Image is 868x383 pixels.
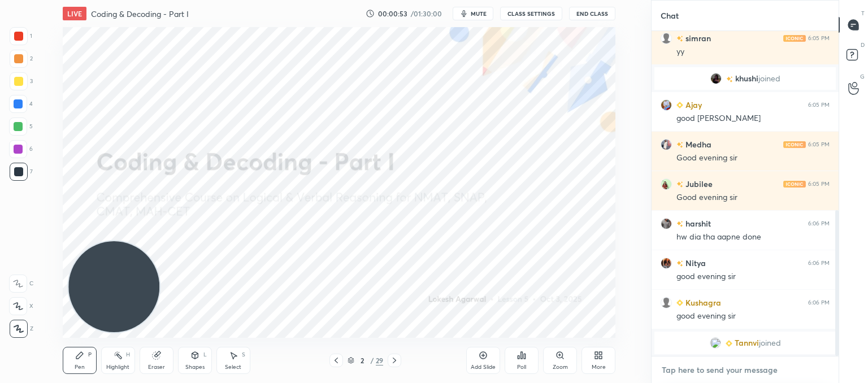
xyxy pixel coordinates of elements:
div: 7 [10,163,33,181]
div: 6:05 PM [808,35,830,42]
div: good [PERSON_NAME] [676,113,830,124]
div: 6:06 PM [808,220,830,227]
h6: Jubilee [683,178,713,190]
h6: harshit [683,217,711,229]
div: / [370,357,374,364]
img: 6844818fb8ab44fc99a65cb736d727be.jpg [661,179,672,190]
div: More [592,364,606,370]
img: iconic-light.a09c19a4.png [783,35,806,42]
button: End Class [569,7,615,20]
img: no-rating-badge.077c3623.svg [676,181,683,188]
span: mute [471,10,487,18]
div: L [203,352,207,358]
div: 6:05 PM [808,141,830,148]
div: grid [652,31,839,356]
div: good evening sir [676,311,830,322]
div: H [126,352,130,358]
img: 1b5f2bf2eb064e8cb2b3c3ebc66f1429.jpg [661,218,672,229]
div: 6:05 PM [808,102,830,108]
p: D [861,41,865,49]
div: Zoom [553,364,568,370]
div: 2 [357,357,368,364]
h6: Nitya [683,257,706,269]
div: 6 [9,140,33,158]
img: Learner_Badge_beginner_1_8b307cf2a0.svg [726,340,732,347]
p: Chat [652,1,688,31]
div: S [242,352,245,358]
div: 29 [376,355,383,365]
div: good evening sir [676,271,830,282]
img: no-rating-badge.077c3623.svg [676,221,683,227]
div: Pen [75,364,85,370]
img: fb5f3520daeb4ca494cdee41f7cd6272.jpg [661,258,672,269]
img: 70b11900ab7e452f8f42c12fabd8cef3.jpg [661,99,672,111]
span: Tannvi [735,338,759,347]
div: yy [676,46,830,58]
img: default.png [661,297,672,308]
img: no-rating-badge.077c3623.svg [726,76,733,82]
span: joined [758,74,780,83]
img: no-rating-badge.077c3623.svg [676,142,683,148]
h4: Coding & Decoding - Part I [91,8,189,19]
span: khushi [735,74,758,83]
img: iconic-light.a09c19a4.png [783,181,806,188]
h6: Medha [683,138,711,150]
img: ac539f230ef44819b486772b757141cc.jpg [710,73,722,84]
div: 5 [9,117,33,136]
img: default.png [661,33,672,44]
div: C [9,275,33,293]
div: 1 [10,27,32,45]
p: G [860,72,865,81]
img: Learner_Badge_beginner_1_8b307cf2a0.svg [676,299,683,306]
div: 6:06 PM [808,260,830,267]
button: CLASS SETTINGS [500,7,562,20]
div: Shapes [185,364,205,370]
div: Z [10,320,33,338]
div: 2 [10,50,33,68]
div: X [9,297,33,315]
img: no-rating-badge.077c3623.svg [676,36,683,42]
div: 4 [9,95,33,113]
h6: simran [683,32,711,44]
div: P [88,352,92,358]
div: Poll [517,364,526,370]
span: joined [759,338,781,347]
div: 6:05 PM [808,181,830,188]
div: Select [225,364,241,370]
div: 6:06 PM [808,299,830,306]
img: 3 [661,139,672,150]
button: mute [453,7,493,20]
div: Good evening sir [676,192,830,203]
div: Highlight [106,364,129,370]
img: no-rating-badge.077c3623.svg [676,260,683,267]
h6: Kushagra [683,297,721,308]
div: Add Slide [471,364,496,370]
div: hw dia tha aapne done [676,232,830,243]
div: Good evening sir [676,153,830,164]
img: iconic-light.a09c19a4.png [783,141,806,148]
div: 3 [10,72,33,90]
div: Eraser [148,364,165,370]
img: 3 [710,337,721,349]
div: LIVE [63,7,86,20]
p: T [861,9,865,18]
h6: Ajay [683,99,702,111]
img: Learner_Badge_beginner_1_8b307cf2a0.svg [676,102,683,108]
